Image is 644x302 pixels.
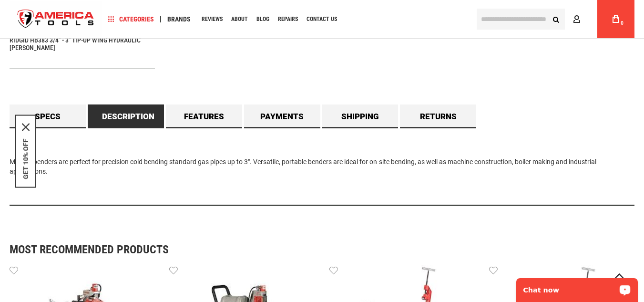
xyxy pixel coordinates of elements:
a: Repairs [274,13,302,26]
span: 0 [621,21,624,26]
a: Categories [104,13,158,26]
a: Shipping [322,104,399,128]
a: Description [88,104,164,128]
span: Brands [167,16,191,22]
a: RIDGID HB383 3/4" - 3" TIP-UP WING HYDRAULIC [PERSON_NAME] [10,36,155,52]
a: Payments [244,104,320,128]
div: Manual benders are perfect for precision cold bending standard gas pipes up to 3". Versatile, por... [10,128,634,206]
a: Brands [163,13,195,26]
span: Contact Us [307,16,337,22]
button: Search [547,10,565,28]
button: GET 10% OFF [22,138,30,179]
svg: close icon [22,123,30,131]
span: Repairs [278,16,298,22]
a: Specs [10,104,86,128]
a: About [227,13,252,26]
a: store logo [10,1,102,37]
img: America Tools [10,1,102,37]
span: Reviews [202,16,223,22]
a: Returns [400,104,476,128]
span: About [231,16,248,22]
strong: Most Recommended Products [10,244,601,255]
span: Blog [256,16,269,22]
a: Features [166,104,242,128]
button: Close [22,123,30,131]
iframe: LiveChat chat widget [510,272,644,302]
a: Contact Us [302,13,341,26]
a: Blog [252,13,274,26]
a: Reviews [197,13,227,26]
span: Categories [108,16,154,22]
